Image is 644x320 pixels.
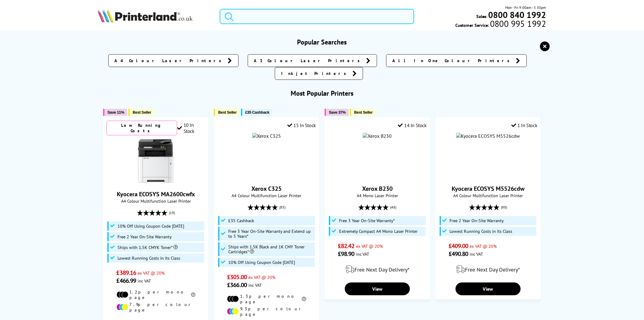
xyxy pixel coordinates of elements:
[511,122,537,128] div: 1 In Stock
[338,242,355,250] span: £82.42
[138,278,151,284] span: inc VAT
[138,270,165,276] span: ex VAT @ 20%
[218,110,237,115] span: Best Seller
[107,198,205,204] span: A4 Colour Multifunction Laser Printer
[275,67,363,80] a: Inkjet Printers
[117,234,172,239] span: Free 2 Year On-Site Warranty
[450,229,513,234] span: Lowest Running Costs in its Class
[339,218,395,223] span: Free 3 Year On-Site Warranty*
[117,256,180,261] span: Lowest Running Costs in its Class
[98,9,193,23] img: Printerland Logo
[115,58,225,64] span: A4 Colour Laser Printers
[439,261,537,278] div: modal_delivery
[220,9,414,24] input: Search product or brand
[248,274,275,280] span: ex VAT @ 20%
[456,283,521,295] a: View
[506,5,546,10] span: Mon - Fri 9:00am - 5:30pm
[439,193,537,198] span: A4 Colour Multifunction Laser Printer
[350,109,376,116] button: Best Seller
[98,38,546,46] h3: Popular Searches
[228,244,313,254] span: Ships with 1.5K Black and 1K CMY Toner Cartridges*
[103,109,127,116] button: Save 11%
[133,179,179,185] a: Kyocera ECOSYS MA2600cwfx
[489,21,546,27] span: 0800 995 1992
[252,133,281,139] img: Xerox C325
[449,242,468,250] span: £409.00
[248,54,377,67] a: A3 Colour Laser Printers
[328,193,427,198] span: A4 Mono Laser Printer
[470,251,483,257] span: inc VAT
[280,201,286,213] span: (85)
[281,70,349,76] span: Inkjet Printers
[390,201,396,213] span: (48)
[470,243,497,249] span: ex VAT @ 20%
[227,273,247,281] span: £305.00
[363,133,392,139] img: Xerox B230
[287,122,316,128] div: 15 In Stock
[228,260,295,265] span: 10% Off Using Coupon Code [DATE]
[329,110,346,115] span: Save 37%
[328,261,427,278] div: modal_delivery
[228,218,254,223] span: £35 Cashback
[452,185,524,193] a: Kyocera ECOSYS M5526cdw
[133,110,151,115] span: Best Seller
[450,218,504,223] span: Free 2 Year On-Site Warranty
[117,245,178,250] span: Ships with 1.5K CMYK Toner*
[477,13,488,19] span: Sales:
[227,293,306,304] li: 1.3p per mono page
[398,122,427,128] div: 14 In Stock
[107,110,124,115] span: Save 11%
[117,289,195,300] li: 1.2p per mono page
[356,243,383,249] span: ex VAT @ 20%
[338,250,355,258] span: £98.90
[98,89,546,98] h3: Most Popular Printers
[254,58,363,64] span: A3 Colour Laser Printers
[98,9,212,24] a: Printerland Logo
[501,201,507,213] span: (80)
[117,302,195,313] li: 7.9p per colour page
[488,12,546,18] a: 0800 840 1992
[252,185,282,193] a: Xerox C325
[488,9,546,20] b: 0800 840 1992
[449,250,468,258] span: £490.80
[177,122,205,134] div: 10 In Stock
[133,138,179,184] img: Kyocera ECOSYS MA2600cwfx
[217,193,316,198] span: A4 Colour Multifunction Laser Printer
[117,224,184,229] span: 10% Off Using Coupon Code [DATE]
[354,110,373,115] span: Best Seller
[107,121,177,135] div: Low Running Costs
[227,306,306,317] li: 9.3p per colour page
[241,109,272,116] button: £35 Cashback
[248,282,262,288] span: inc VAT
[455,21,546,28] span: Customer Service:
[356,251,369,257] span: inc VAT
[117,190,195,198] a: Kyocera ECOSYS MA2600cwfx
[214,109,240,116] button: Best Seller
[339,229,418,234] span: Extremely Compact A4 Mono Laser Printer
[228,229,313,239] span: Free 3 Year On-Site Warranty and Extend up to 5 Years*
[245,110,269,115] span: £35 Cashback
[325,109,349,116] button: Save 37%
[117,277,136,285] span: £466.99
[169,207,175,219] span: (18)
[362,185,393,193] a: Xerox B230
[456,133,520,139] img: Kyocera ECOSYS M5526cdw
[345,283,410,295] a: View
[393,58,513,64] span: All In One Colour Printers
[386,54,527,67] a: All In One Colour Printers
[227,281,247,289] span: £366.00
[117,269,136,277] span: £389.16
[108,54,239,67] a: A4 Colour Laser Printers
[128,109,154,116] button: Best Seller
